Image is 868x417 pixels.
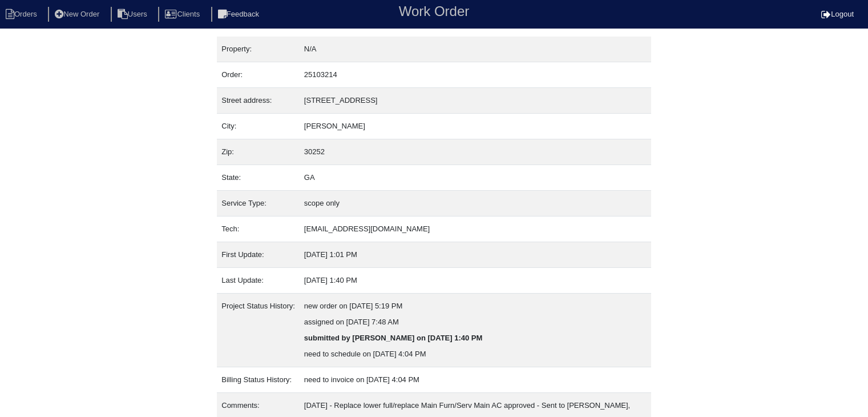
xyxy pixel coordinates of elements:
a: New Order [48,10,108,18]
td: scope only [300,191,651,216]
td: [EMAIL_ADDRESS][DOMAIN_NAME] [300,216,651,242]
td: Street address: [217,88,300,114]
td: Zip: [217,139,300,165]
td: State: [217,165,300,191]
td: N/A [300,37,651,62]
td: Project Status History: [217,294,300,367]
td: Property: [217,37,300,62]
td: GA [300,165,651,191]
li: Clients [158,7,209,22]
div: assigned on [DATE] 7:48 AM [304,314,647,330]
td: Billing Status History: [217,367,300,393]
td: Service Type: [217,191,300,216]
div: need to schedule on [DATE] 4:04 PM [304,346,647,362]
li: Users [111,7,156,22]
td: First Update: [217,242,300,268]
div: new order on [DATE] 5:19 PM [304,298,647,314]
a: Users [111,10,156,18]
td: 25103214 [300,62,651,88]
td: [DATE] 1:40 PM [300,268,651,294]
td: Order: [217,62,300,88]
a: Clients [158,10,209,18]
td: Last Update: [217,268,300,294]
td: 30252 [300,139,651,165]
td: City: [217,114,300,139]
div: submitted by [PERSON_NAME] on [DATE] 1:40 PM [304,330,647,346]
li: New Order [48,7,108,22]
a: Logout [821,10,854,18]
td: Tech: [217,216,300,242]
td: [DATE] 1:01 PM [300,242,651,268]
li: Feedback [211,7,268,22]
td: [PERSON_NAME] [300,114,651,139]
div: need to invoice on [DATE] 4:04 PM [304,372,647,388]
td: [STREET_ADDRESS] [300,88,651,114]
